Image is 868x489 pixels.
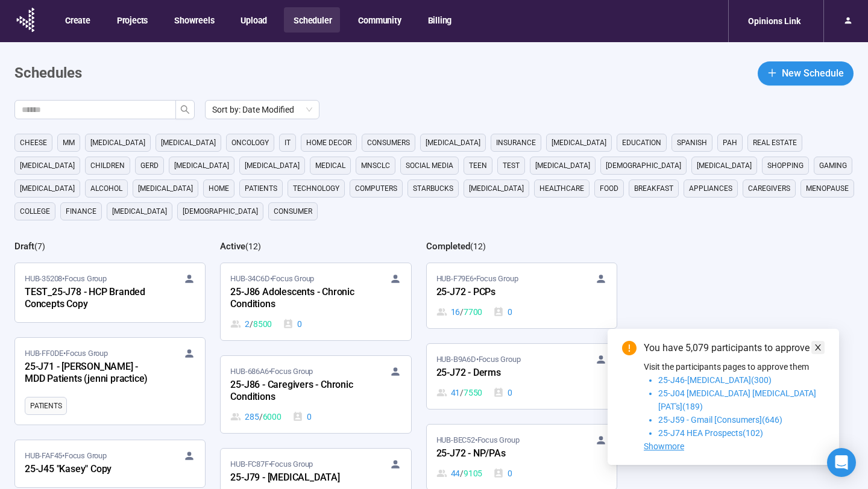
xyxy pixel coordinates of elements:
span: [MEDICAL_DATA] [20,182,75,195]
div: 25-J71 - [PERSON_NAME] - MDD Patients (jenni practice) [25,360,157,387]
button: plusNew Schedule [758,61,854,86]
span: [MEDICAL_DATA] [469,182,524,195]
h2: Active [220,241,245,252]
span: 6000 [263,410,281,423]
span: oncology [231,137,269,149]
span: 25-J04 [MEDICAL_DATA] [MEDICAL_DATA] [PAT's](189) [658,388,816,411]
button: Scheduler [284,7,340,33]
span: 9105 [464,467,482,480]
h2: Draft [14,241,34,252]
span: alcohol [90,182,122,195]
div: 16 [436,305,483,319]
a: HUB-35208•Focus GroupTEST_25-J78 - HCP Branded Concepts Copy [15,263,205,322]
span: real estate [753,137,797,149]
span: Food [600,182,618,195]
div: 0 [493,386,512,399]
span: [MEDICAL_DATA] [426,137,480,149]
button: Create [55,7,99,33]
span: exclamation-circle [622,341,637,355]
span: [DEMOGRAPHIC_DATA] [606,160,681,172]
div: 25-J86 - Caregivers - Chronic Conditions [230,378,363,405]
div: 285 [230,410,281,423]
span: finance [66,205,96,217]
span: 8500 [253,317,272,331]
span: [MEDICAL_DATA] [138,182,193,195]
button: Showreels [165,7,222,33]
span: / [460,386,464,399]
span: / [460,467,464,480]
div: 2 [230,317,272,331]
span: close [814,343,822,352]
button: Billing [418,7,461,33]
span: 7550 [464,386,482,399]
span: breakfast [634,182,673,195]
div: 25-J79 - [MEDICAL_DATA] [230,470,363,486]
span: HUB-34C6D • Focus Group [230,273,314,285]
span: [MEDICAL_DATA] [552,137,606,149]
span: [DEMOGRAPHIC_DATA] [183,205,258,217]
span: Patients [245,182,277,195]
a: HUB-686A6•Focus Group25-J86 - Caregivers - Chronic Conditions285 / 60000 [221,356,410,433]
div: Open Intercom Messenger [827,448,856,477]
span: [MEDICAL_DATA] [697,160,752,172]
p: Visit the participants pages to approve them [644,360,825,373]
span: ( 12 ) [245,241,261,251]
span: consumers [367,137,410,149]
div: 25-J45 "Kasey" Copy [25,462,157,478]
span: Teen [469,160,487,172]
span: search [180,105,190,114]
span: consumer [274,205,312,217]
div: 0 [493,305,512,319]
span: HUB-B9A6D • Focus Group [436,354,521,366]
div: 41 [436,386,483,399]
span: 25-J46-[MEDICAL_DATA](300) [658,375,772,385]
span: HUB-FF0DE • Focus Group [25,347,108,360]
span: technology [293,182,339,195]
div: 0 [283,317,302,331]
span: HUB-35208 • Focus Group [25,273,107,285]
span: [MEDICAL_DATA] [174,160,229,172]
span: it [285,137,291,149]
div: 25-J72 - PCPs [436,285,569,301]
span: starbucks [413,182,453,195]
div: 0 [292,410,312,423]
span: [MEDICAL_DATA] [112,205,167,217]
a: HUB-FAF45•Focus Group25-J45 "Kasey" Copy [15,440,205,487]
span: healthcare [539,182,584,195]
span: caregivers [748,182,790,195]
div: 0 [493,467,512,480]
span: college [20,205,50,217]
span: New Schedule [782,66,844,81]
div: You have 5,079 participants to approve [644,341,825,355]
span: mnsclc [361,160,390,172]
span: 7700 [464,305,482,319]
h2: Completed [426,241,470,252]
span: menopause [806,182,849,195]
span: gaming [819,160,847,172]
span: shopping [767,160,804,172]
h1: Schedules [14,62,82,85]
span: [MEDICAL_DATA] [245,160,300,172]
span: appliances [689,182,732,195]
span: medical [315,160,345,172]
span: [MEDICAL_DATA] [20,160,75,172]
div: 25-J72 - Derms [436,366,569,381]
span: Showmore [644,441,684,451]
a: HUB-FF0DE•Focus Group25-J71 - [PERSON_NAME] - MDD Patients (jenni practice)Patients [15,338,205,425]
span: HUB-F79E6 • Focus Group [436,273,518,285]
span: HUB-BEC52 • Focus Group [436,434,520,446]
span: [MEDICAL_DATA] [535,160,590,172]
span: PAH [723,137,737,149]
button: Projects [107,7,156,33]
span: ( 7 ) [34,241,45,251]
span: Patients [30,400,61,412]
span: plus [767,68,777,78]
span: [MEDICAL_DATA] [161,137,216,149]
span: children [90,160,125,172]
span: HUB-FC87F • Focus Group [230,458,313,470]
span: HUB-686A6 • Focus Group [230,366,313,378]
span: Sort by: Date Modified [212,101,312,119]
span: Test [503,160,520,172]
span: 25-J74 HEA Prospects(102) [658,428,763,438]
button: search [175,100,195,119]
